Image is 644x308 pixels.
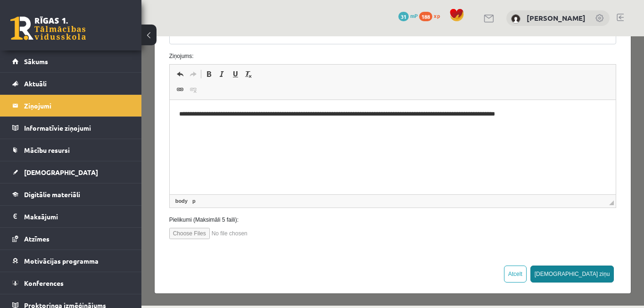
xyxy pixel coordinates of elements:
[24,257,99,265] span: Motivācijas programma
[10,17,86,40] a: Rīgas 1. Tālmācības vidusskola
[24,117,130,139] legend: Informatīvie ziņojumi
[61,32,74,44] a: Treknraksts (vadīšanas taustiņš+B)
[87,32,100,44] a: Pasvītrojums (vadīšanas taustiņš+U)
[398,12,409,21] span: 31
[12,161,130,183] a: [DEMOGRAPHIC_DATA]
[74,32,87,44] a: Slīpraksts (vadīšanas taustiņš+I)
[12,228,130,250] a: Atzīmes
[12,272,130,294] a: Konferences
[12,250,130,272] a: Motivācijas programma
[468,164,472,169] span: Mērogot
[12,117,130,139] a: Informatīvie ziņojumi
[12,95,130,117] a: Ziņojumi
[24,79,47,88] span: Aktuāli
[419,12,445,19] a: 188 xp
[12,183,130,205] a: Digitālie materiāli
[12,139,130,161] a: Mācību resursi
[24,190,80,199] span: Digitālie materiāli
[24,57,48,66] span: Sākums
[12,50,130,72] a: Sākums
[24,206,130,227] legend: Maksājumi
[100,32,114,44] a: Noņemt stilus
[32,160,48,169] a: body elements
[45,32,58,44] a: Atkārtot (vadīšanas taustiņš+Y)
[32,47,45,59] a: Saite (vadīšanas taustiņš+K)
[21,16,482,24] label: Ziņojums:
[24,146,70,154] span: Mācību resursi
[410,12,418,19] span: mP
[398,12,418,19] a: 31 mP
[21,179,482,188] label: Pielikumi (Maksimāli 5 faili):
[24,168,98,176] span: [DEMOGRAPHIC_DATA]
[45,47,58,59] a: Atsaistīt
[527,13,586,23] a: [PERSON_NAME]
[32,32,45,44] a: Atcelt (vadīšanas taustiņš+Z)
[49,160,56,169] a: p elements
[28,64,475,158] iframe: Bagātinātā teksta redaktors, wiswyg-editor-47024817856540-1757960521-964
[12,73,130,94] a: Aktuāli
[389,229,473,246] button: [DEMOGRAPHIC_DATA] ziņu
[24,95,130,117] legend: Ziņojumi
[434,12,440,19] span: xp
[419,12,432,21] span: 188
[12,206,130,227] a: Maksājumi
[24,279,64,287] span: Konferences
[511,14,520,24] img: Inese Lorence
[24,234,50,243] span: Atzīmes
[363,229,385,246] button: Atcelt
